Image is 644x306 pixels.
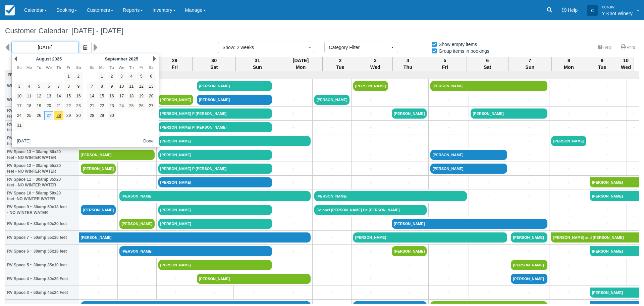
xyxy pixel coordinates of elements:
[147,82,156,91] a: 13
[511,165,547,172] a: +
[314,124,349,131] a: +
[141,137,156,145] button: Done
[314,110,349,117] a: +
[562,8,567,12] i: Help
[590,165,625,172] a: +
[276,220,311,227] a: +
[147,92,156,101] a: 20
[353,110,388,117] a: +
[511,124,547,131] a: +
[105,56,127,61] span: September
[119,246,272,256] a: [PERSON_NAME]
[74,111,83,120] a: 30
[314,191,467,201] a: [PERSON_NAME]
[590,96,625,103] a: +
[551,83,586,90] a: +
[44,82,53,91] a: 6
[629,207,639,214] a: +
[551,232,641,243] a: [PERSON_NAME] and [PERSON_NAME]
[35,82,44,91] a: 5
[236,57,279,71] th: 31 Sun
[511,248,547,255] a: +
[551,96,586,103] a: +
[64,111,73,120] a: 29
[5,93,79,107] th: Winery Dry site 2, 30amp
[511,96,547,103] a: +
[197,274,311,284] a: [PERSON_NAME]
[551,220,586,227] a: +
[54,92,63,101] a: 14
[107,82,116,91] a: 9
[276,96,311,103] a: +
[392,138,427,145] a: +
[147,72,156,81] a: 6
[358,57,392,71] th: 3 Wed
[15,101,24,111] a: 17
[602,10,633,17] p: Y Knot Winery
[127,72,136,81] a: 4
[81,289,116,296] a: +
[392,83,427,90] a: +
[5,79,79,93] th: Winery Dry site 1, 30amp
[276,83,311,90] a: +
[36,56,51,61] span: August
[392,262,427,269] a: +
[353,96,388,103] a: +
[81,275,116,282] a: +
[97,92,106,101] a: 15
[590,275,625,282] a: +
[617,43,639,52] a: Print
[590,220,625,227] a: +
[551,248,586,255] a: +
[81,248,116,255] a: +
[430,124,467,131] a: +
[74,72,83,81] a: 2
[158,164,272,174] a: [PERSON_NAME] P [PERSON_NAME]
[471,108,547,119] a: [PERSON_NAME]
[276,207,311,214] a: +
[511,207,547,214] a: +
[107,101,116,111] a: 23
[590,177,641,187] a: [PERSON_NAME]
[353,179,388,186] a: +
[119,207,154,214] a: +
[5,148,79,162] th: RV Space 13 ~ 30amp 50x20 feet - NO WINTER WATER
[5,176,79,189] th: RV Space 11 ~ 30amp 35x20 feet - NO WINTER WATER
[64,101,73,111] a: 22
[314,179,349,186] a: +
[590,151,625,159] a: +
[81,220,116,227] a: +
[127,92,136,101] a: 18
[158,177,272,187] a: [PERSON_NAME]
[392,151,427,159] a: +
[602,3,633,10] p: ccraw
[430,262,467,269] a: +
[222,45,234,50] span: Show
[127,101,136,111] a: 25
[590,138,625,145] a: +
[119,275,154,282] a: +
[81,193,116,200] a: +
[511,138,547,145] a: +
[46,65,52,70] span: Wednesday
[158,136,311,146] a: [PERSON_NAME]
[276,110,311,117] a: +
[587,5,598,16] div: c
[511,274,547,284] a: [PERSON_NAME]
[158,205,272,215] a: [PERSON_NAME]
[629,110,639,117] a: +
[594,43,616,52] a: Help
[511,260,547,270] a: [PERSON_NAME]
[431,42,482,46] span: Show empty items
[107,92,116,101] a: 16
[551,165,586,172] a: +
[119,179,154,186] a: +
[431,46,494,56] label: Group items in bookings
[153,56,156,61] a: Next
[353,151,388,159] a: +
[314,151,349,159] a: +
[14,137,33,145] button: [DATE]
[107,111,116,120] a: 30
[314,83,349,90] a: +
[54,111,63,120] a: 28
